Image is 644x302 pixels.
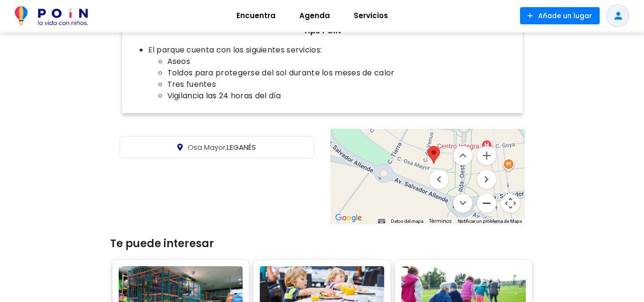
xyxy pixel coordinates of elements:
[458,219,522,224] a: Notificar un problema de Maps
[333,212,364,224] img: Google
[333,212,364,224] a: Abre esta zona en Google Maps (se abre en una nueva ventana)
[225,4,287,27] a: Encuentra
[349,8,392,23] span: Servicios
[429,170,449,189] button: Mover a la izquierda
[110,238,534,250] h3: Te puede interesar
[167,90,515,102] li: Vigilancia las 24 horas del día
[378,218,385,225] button: Combinaciones de teclas
[188,142,227,152] span: Osa Mayor,
[477,146,496,165] button: Ampliar
[477,194,496,213] button: Reducir
[453,194,472,213] button: Mover abajo
[167,56,515,67] li: Aseos
[15,6,88,25] img: POiN
[453,146,472,165] button: Mover arriba
[148,44,515,102] li: El parque cuenta con los siguientes servicios:
[429,218,452,225] a: Términos (se abre en una nueva pestaña)
[391,218,423,225] button: Datos del mapa
[167,67,515,79] li: Toldos para protegerse del sol durante los meses de calor
[287,4,342,27] a: Agenda
[520,7,600,24] button: Añade un lugar
[501,194,520,213] button: Controles de visualización del mapa
[342,4,400,27] a: Servicios
[232,8,280,23] span: Encuentra
[167,79,515,90] li: Tres fuentes
[295,8,334,23] span: Agenda
[188,142,256,152] span: LEGANÉS
[477,170,496,189] button: Mover a la derecha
